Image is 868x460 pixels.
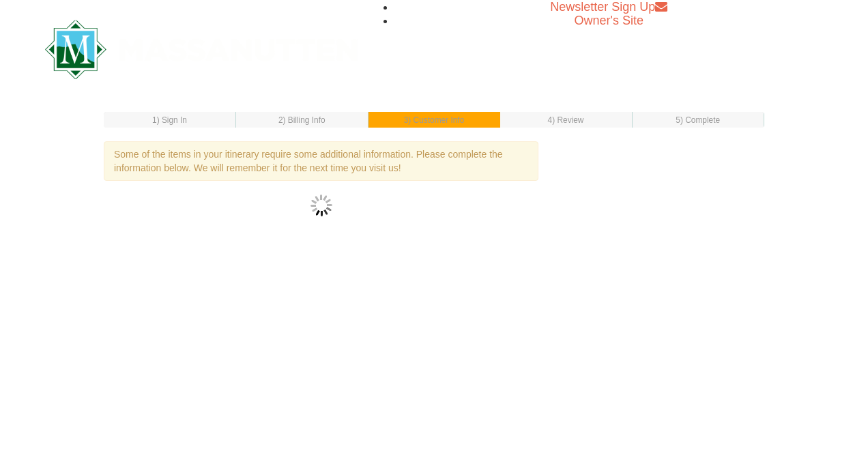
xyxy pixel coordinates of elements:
img: wait.gif [310,195,332,216]
span: ) Billing Info [283,115,325,125]
span: ) Customer Info [408,115,464,125]
small: 3 [404,115,465,125]
div: Some of the items in your itinerary require some additional information. Please complete the info... [104,141,538,181]
img: Massanutten Resort Logo [45,20,358,79]
a: Massanutten Resort [45,31,358,63]
span: ) Sign In [157,115,187,125]
span: ) Complete [680,115,720,125]
small: 2 [278,115,325,125]
a: Owner's Site [575,14,643,27]
span: ) Review [552,115,583,125]
small: 1 [152,115,187,125]
small: 4 [548,115,584,125]
small: 5 [676,115,720,125]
